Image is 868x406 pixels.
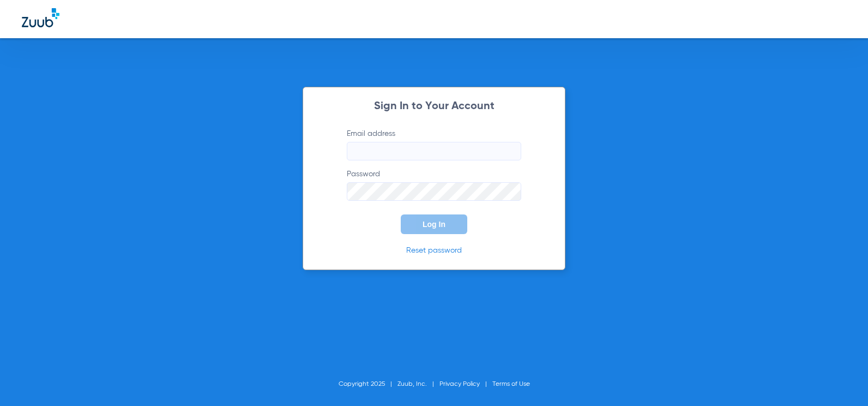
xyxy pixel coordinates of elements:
h2: Sign In to Your Account [330,101,538,112]
input: Password [347,182,521,201]
input: Email address [347,142,521,160]
a: Privacy Policy [439,381,480,387]
label: Password [347,169,521,201]
a: Terms of Use [492,381,530,387]
li: Zuub, Inc. [397,379,439,390]
label: Email address [347,128,521,160]
li: Copyright 2025 [339,379,397,390]
img: Zuub Logo [22,8,59,27]
span: Log In [423,220,445,229]
button: Log In [401,214,467,234]
a: Reset password [406,247,462,254]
